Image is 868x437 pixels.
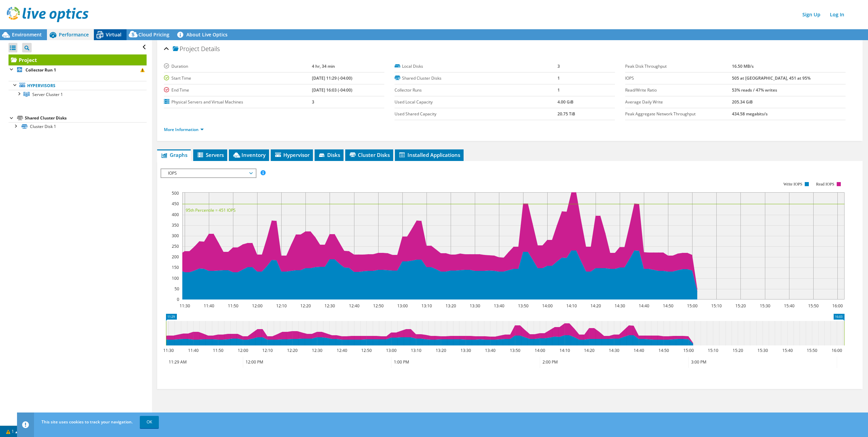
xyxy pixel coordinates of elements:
text: 11:30 [163,347,173,353]
text: 16:00 [831,347,842,353]
b: 3 [557,63,560,69]
text: 300 [172,233,179,239]
label: IOPS [625,75,732,82]
span: Installed Applications [398,151,460,158]
text: 15:10 [707,347,718,353]
a: About Live Optics [174,29,233,40]
text: 13:00 [386,347,396,353]
b: 1 [557,75,560,81]
label: Shared Cluster Disks [395,75,558,82]
text: 12:30 [324,303,335,309]
text: 250 [172,243,179,249]
span: Virtual [106,31,121,38]
text: 13:50 [518,303,528,309]
b: [DATE] 16:03 (-04:00) [312,87,352,93]
b: Collector Run 1 [26,67,56,73]
a: Hypervisors [9,81,147,90]
div: Shared Cluster Disks [25,114,147,122]
label: Start Time [164,75,312,82]
label: Used Local Capacity [395,99,558,106]
span: Cluster Disks [349,151,390,158]
text: 500 [172,190,179,196]
b: 505 at [GEOGRAPHIC_DATA], 451 at 95% [732,75,811,81]
b: 4.00 GiB [557,99,573,105]
label: Average Daily Write [625,99,732,106]
text: 13:40 [494,303,504,309]
text: 14:20 [590,303,601,309]
a: Sign Up [799,10,824,19]
img: live_optics_svg.svg [7,7,88,22]
text: 11:50 [228,303,238,309]
text: 50 [174,286,179,292]
text: 14:40 [638,303,649,309]
span: Details [201,45,220,53]
a: Cluster Disk 1 [9,122,147,131]
label: Used Shared Capacity [395,111,558,117]
text: 14:00 [534,347,545,353]
text: 13:30 [469,303,480,309]
text: 12:00 [252,303,262,309]
text: 12:20 [287,347,297,353]
b: 1 [557,87,560,93]
span: Project [173,46,199,52]
label: End Time [164,87,312,94]
text: 12:40 [336,347,347,353]
text: 400 [172,212,179,217]
label: Read/Write Ratio [625,87,732,94]
text: 15:30 [759,303,770,309]
span: Graphs [161,151,187,158]
text: 350 [172,222,179,228]
text: 150 [172,264,179,270]
text: 13:10 [421,303,432,309]
span: Inventory [232,151,266,158]
text: 14:30 [608,347,619,353]
span: IOPS [165,169,252,177]
span: Disks [318,151,340,158]
span: Hypervisor [274,151,310,158]
text: 14:40 [633,347,644,353]
span: Cloud Pricing [138,31,169,38]
b: 205.34 GiB [732,99,753,105]
b: 53% reads / 47% writes [732,87,777,93]
a: Log In [827,10,848,19]
text: 12:50 [361,347,371,353]
a: OK [140,416,159,428]
a: 1 [1,427,22,436]
text: 14:50 [663,303,673,309]
a: Project [9,54,147,65]
b: [DATE] 11:29 (-04:00) [312,75,352,81]
text: 14:30 [614,303,625,309]
a: Server Cluster 1 [9,90,147,99]
text: 15:40 [782,347,792,353]
label: Duration [164,63,312,70]
label: Peak Aggregate Network Throughput [625,111,732,117]
text: 100 [172,275,179,281]
text: 14:20 [584,347,594,353]
text: 12:10 [276,303,286,309]
text: 15:20 [735,303,746,309]
text: 11:50 [213,347,223,353]
text: 14:10 [566,303,577,309]
span: Environment [12,31,42,38]
text: 13:00 [397,303,407,309]
label: Physical Servers and Virtual Machines [164,99,312,106]
span: Server Cluster 1 [32,92,63,97]
label: Local Disks [395,63,558,70]
text: 11:40 [188,347,198,353]
b: 20.75 TiB [557,111,575,117]
text: 13:20 [445,303,456,309]
text: 95th Percentile = 451 IOPS [186,207,236,213]
text: 11:30 [179,303,190,309]
b: 3 [312,99,314,105]
text: 13:40 [485,347,495,353]
text: 13:50 [510,347,520,353]
text: 13:10 [411,347,421,353]
text: Write IOPS [783,182,802,187]
text: 15:50 [808,303,818,309]
span: Performance [59,31,89,38]
text: 11:40 [203,303,214,309]
a: More Information [164,127,204,132]
text: 12:40 [349,303,359,309]
text: 15:00 [683,347,694,353]
b: 16.50 MB/s [732,63,754,69]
